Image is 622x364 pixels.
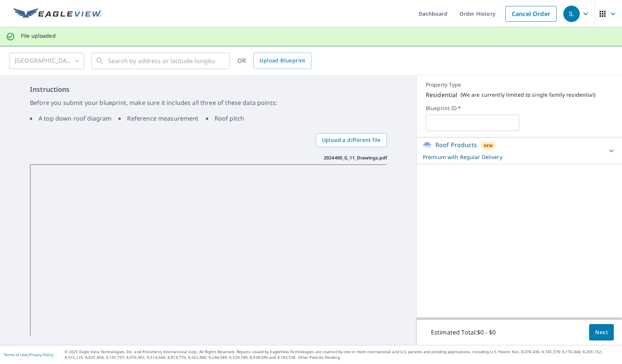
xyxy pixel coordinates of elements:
iframe: 2024400_G_11_Drawings.pdf [30,164,387,336]
p: Estimated Total: $0 - $0 [425,324,502,340]
a: Upload Blueprint [253,53,311,69]
span: New [484,143,493,149]
label: Upload a different file [316,133,387,147]
p: | [4,352,53,357]
p: ( We are currently limited to single family residential ) [461,91,595,98]
div: Roof ProductsNewPremium with Regular Delivery [423,140,616,161]
p: Property Type [426,81,613,88]
div: OR [237,53,311,69]
p: Roof Products [435,140,477,149]
li: A top down roof diagram [30,114,111,123]
button: Next [589,324,614,341]
p: © 2025 Eagle View Technologies, Inc. and Pictometry International Corp. All Rights Reserved. Repo... [65,349,618,360]
span: Upload a different file [322,136,381,145]
div: IL [563,6,580,22]
li: Roof pitch [206,114,244,123]
span: Upload Blueprint [259,56,305,65]
label: Blueprint ID [426,105,613,112]
p: Residential [426,90,458,99]
h6: Instructions [30,84,387,94]
li: Reference measurement [118,114,198,123]
p: 2024400_G_11_Drawings.pdf [324,155,387,161]
p: Before you submit your blueprint, make sure it includes all three of these data points: [30,98,387,107]
div: [GEOGRAPHIC_DATA] [9,50,84,71]
p: File uploaded [21,32,56,39]
input: Search by address or latitude-longitude [108,50,215,71]
img: EV Logo [13,8,102,19]
a: Privacy Policy [29,352,53,357]
a: Terms of Use [4,352,27,357]
span: Next [595,328,608,337]
p: Premium with Regular Delivery [423,153,603,161]
a: Cancel Order [505,6,557,22]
